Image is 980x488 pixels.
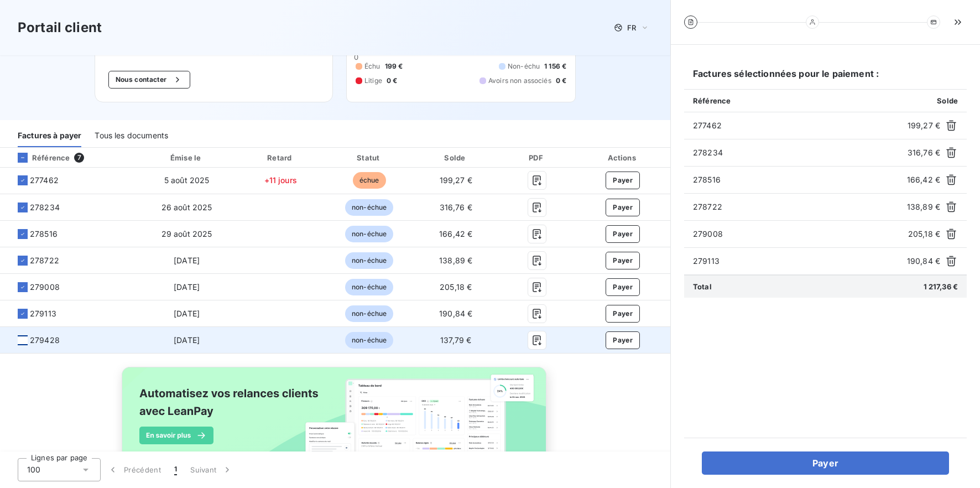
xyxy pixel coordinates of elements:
span: [DATE] [174,335,200,345]
button: Payer [606,278,640,296]
span: 190,84 € [439,309,472,318]
span: 100 [27,464,40,475]
span: 137,79 € [440,335,471,345]
button: Payer [606,225,640,243]
span: non-échue [345,226,393,242]
button: Payer [606,199,640,216]
span: 199,27 € [440,175,472,185]
div: Solde [415,152,497,163]
h3: Portail client [18,18,102,38]
span: 199,27 € [908,120,940,131]
span: 278722 [30,255,59,266]
span: 278516 [30,229,58,240]
span: 316,76 € [908,147,940,158]
h6: Factures sélectionnées pour le paiement : [684,67,967,89]
div: Statut [327,152,411,163]
span: Solde [937,96,958,105]
span: non-échue [345,332,393,349]
span: +11 jours [264,175,297,185]
span: 0 € [556,76,566,86]
span: non-échue [345,305,393,322]
button: Précédent [101,458,168,481]
span: 138,89 € [907,201,940,212]
span: non-échue [345,279,393,295]
span: Total [693,282,712,291]
span: 279428 [30,335,60,346]
span: 5 août 2025 [164,175,210,185]
button: Payer [606,172,640,189]
div: Tous les documents [95,124,168,147]
span: 277462 [693,120,903,131]
span: 277462 [30,175,59,186]
button: Payer [606,305,640,323]
span: FR [627,23,636,32]
span: 138,89 € [439,256,472,265]
span: 190,84 € [907,256,940,267]
span: 166,42 € [907,174,940,185]
span: [DATE] [174,309,200,318]
span: 0 [354,53,358,61]
div: Factures à payer [18,124,81,147]
span: Non-échu [508,61,540,71]
span: 1 [174,464,177,475]
span: 166,42 € [439,229,472,238]
button: Payer [702,451,949,475]
button: Payer [606,331,640,349]
span: 279113 [30,308,56,319]
span: [DATE] [174,256,200,265]
span: 7 [74,153,84,163]
span: non-échue [345,252,393,269]
span: 26 août 2025 [161,203,212,212]
span: Échu [364,61,380,71]
button: Payer [606,252,640,269]
span: 279113 [693,256,903,267]
span: Litige [364,76,382,86]
span: 1 156 € [544,61,566,71]
span: 1 217,36 € [924,282,958,291]
span: 279008 [693,229,904,240]
span: 199 € [385,61,403,71]
div: Émise le [140,152,233,163]
span: Référence [693,96,731,105]
span: Avoirs non associés [488,76,551,86]
span: non-échue [345,199,393,216]
button: Nous contacter [108,71,190,89]
span: 205,18 € [440,282,472,292]
span: 278234 [30,202,60,213]
span: 279008 [30,282,60,293]
div: Actions [577,152,668,163]
span: 278516 [693,174,903,185]
button: Suivant [184,458,239,481]
span: échue [353,172,386,189]
div: PDF [501,152,574,163]
span: 29 août 2025 [161,229,212,238]
span: 278722 [693,201,903,212]
span: 205,18 € [908,229,940,240]
button: 1 [168,458,184,481]
span: 0 € [387,76,397,86]
div: Retard [238,152,323,163]
span: 278234 [693,147,903,158]
span: 316,76 € [440,203,472,212]
span: [DATE] [174,282,200,292]
div: Référence [9,153,70,163]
